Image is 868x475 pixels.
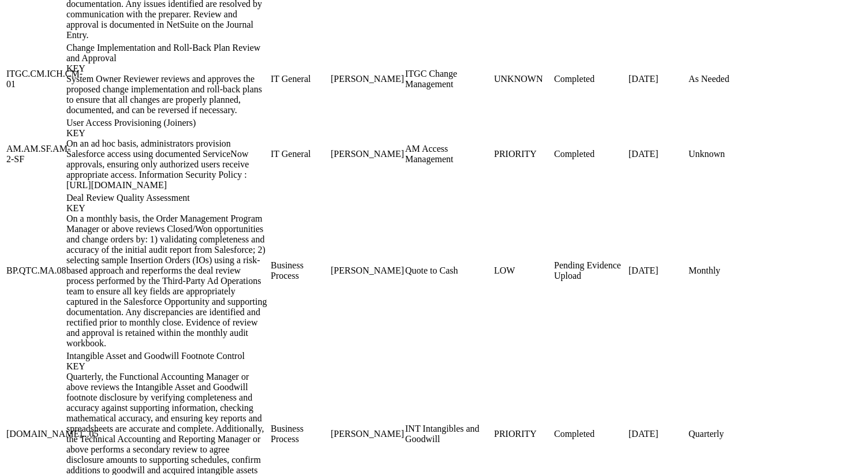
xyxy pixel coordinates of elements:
div: ITGC Change Management [405,69,492,89]
div: Intangible Asset and Goodwill Footnote Control [66,351,268,372]
div: KEY [66,128,268,139]
div: AM Access Management [405,144,492,164]
div: ITGC.CM.ICH.CM-01 [6,69,64,89]
div: Completed [554,149,626,159]
div: System Owner Reviewer reviews and approves the proposed change implementation and roll-back plans... [66,74,268,115]
div: BP.QTC.MA.08 [6,265,64,276]
td: Monthly [688,192,761,349]
td: As Needed [688,42,761,116]
div: Change Implementation and Roll-Back Plan Review and Approval [66,43,268,74]
div: [DOMAIN_NAME]...05 [6,429,64,439]
div: [PERSON_NAME] [331,149,403,159]
div: AM.AM.SF.AM-2-SF [6,144,64,164]
div: PRIORITY [494,149,552,159]
div: [PERSON_NAME] [331,429,403,439]
div: Completed [554,74,626,84]
div: INT Intangibles and Goodwill [405,424,492,444]
div: [DATE] [628,74,686,84]
div: KEY [66,203,268,214]
div: User Access Provisioning (Joiners) [66,118,268,139]
div: Quote to Cash [405,265,492,276]
div: KEY [66,361,268,372]
div: PRIORITY [494,429,552,439]
div: UNKNOWN [494,74,552,84]
div: Completed [554,429,626,439]
td: Business Process [270,192,329,349]
div: [DATE] [628,149,686,159]
div: [PERSON_NAME] [331,74,403,84]
div: On a monthly basis, the Order Management Program Manager or above reviews Closed/Won opportunitie... [66,214,268,349]
div: KEY [66,63,268,74]
div: [PERSON_NAME] [331,265,403,276]
div: Pending Evidence Upload [554,260,626,281]
div: [DATE] [628,429,686,439]
td: Unknown [688,117,761,191]
div: Deal Review Quality Assessment [66,193,268,214]
td: IT General [270,117,329,191]
div: [DATE] [628,265,686,276]
div: On an ad hoc basis, administrators provision Salesforce access using documented ServiceNow approv... [66,139,268,190]
td: IT General [270,42,329,116]
div: LOW [494,265,552,276]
